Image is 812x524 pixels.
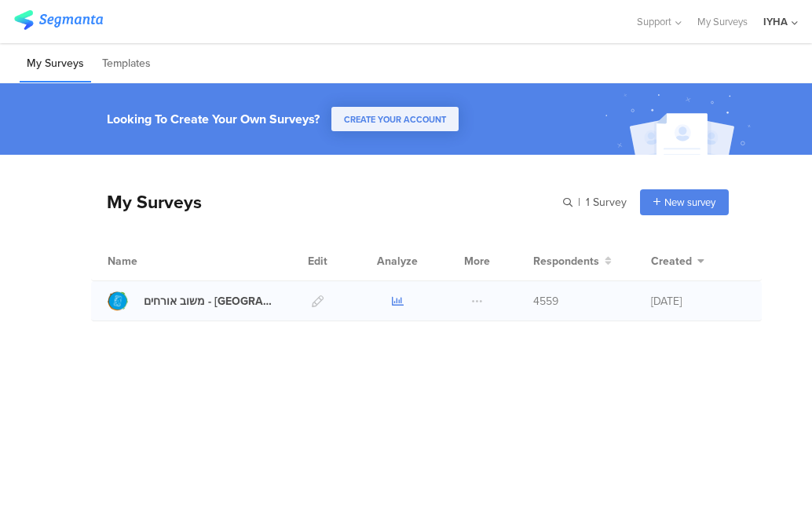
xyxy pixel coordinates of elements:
[533,253,599,269] span: Respondents
[95,46,158,82] li: Templates
[108,253,202,269] div: Name
[664,195,715,210] span: New survey
[586,194,627,211] span: 1 Survey
[637,14,671,29] span: Support
[599,88,761,159] img: create_account_image.svg
[460,241,494,280] div: More
[651,253,692,269] span: Created
[533,293,558,310] span: 4559
[107,110,320,128] div: Looking To Create Your Own Surveys?
[651,253,704,269] button: Created
[108,291,277,311] a: משוב אורחים - [GEOGRAPHIC_DATA]
[91,189,202,215] div: My Surveys
[763,14,788,29] div: IYHA
[576,194,583,211] span: |
[301,241,335,280] div: Edit
[20,46,91,82] li: My Surveys
[144,293,277,310] div: משוב אורחים - בית שאן
[344,113,446,126] span: CREATE YOUR ACCOUNT
[651,293,745,310] div: [DATE]
[374,241,421,280] div: Analyze
[14,10,103,30] img: segmanta logo
[533,253,612,269] button: Respondents
[331,107,459,131] button: CREATE YOUR ACCOUNT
